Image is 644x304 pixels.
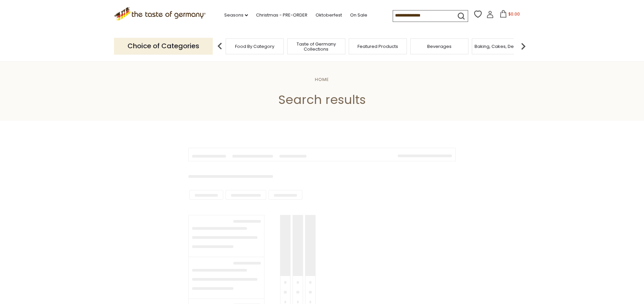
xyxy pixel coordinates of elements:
[350,11,367,19] a: On Sale
[495,10,524,20] button: $0.00
[315,76,329,83] a: Home
[289,42,343,52] a: Taste of Germany Collections
[114,38,213,54] p: Choice of Categories
[427,44,452,49] a: Beverages
[224,11,248,19] a: Seasons
[235,44,274,49] a: Food By Category
[21,92,623,107] h1: Search results
[316,11,342,19] a: Oktoberfest
[213,39,227,53] img: previous arrow
[256,11,307,19] a: Christmas - PRE-ORDER
[358,44,398,49] a: Featured Products
[516,39,530,53] img: next arrow
[475,44,527,49] a: Baking, Cakes, Desserts
[508,11,520,17] span: $0.00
